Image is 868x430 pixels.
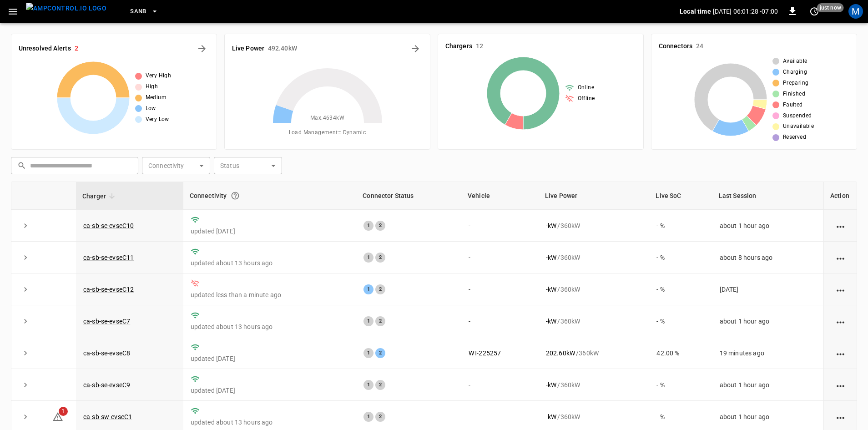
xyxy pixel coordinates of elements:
img: ampcontrol.io logo [26,3,106,14]
h6: Connectors [659,41,692,51]
td: - % [649,305,712,337]
a: ca-sb-se-evseC7 [83,318,130,325]
div: 1 [363,380,373,390]
th: Live Power [539,182,649,210]
div: / 360 kW [546,380,642,390]
button: All Alerts [195,41,209,56]
span: Very Low [146,115,169,124]
div: 2 [375,348,385,358]
td: - [461,273,539,305]
h6: 2 [75,44,78,54]
span: Low [146,104,156,113]
p: Local time [680,7,711,16]
p: updated [DATE] [191,386,349,395]
h6: 24 [696,41,703,51]
th: Connector Status [356,182,461,210]
div: / 360 kW [546,285,642,294]
div: profile-icon [848,4,863,19]
div: action cell options [835,285,846,294]
a: ca-sb-se-evseC12 [83,286,134,293]
p: - kW [546,285,556,294]
button: expand row [19,346,32,360]
div: 1 [363,221,373,231]
div: Connectivity [190,187,350,204]
div: 1 [363,253,373,263]
button: expand row [19,410,32,424]
span: Preparing [783,79,809,88]
div: / 360 kW [546,349,642,358]
h6: 12 [476,41,483,51]
div: 2 [375,221,385,231]
p: updated about 13 hours ago [191,418,349,427]
th: Live SoC [649,182,712,210]
div: 1 [363,412,373,422]
span: Available [783,57,807,66]
div: 1 [363,348,373,358]
span: Medium [146,93,167,102]
td: - [461,305,539,337]
div: / 360 kW [546,253,642,262]
span: Max. 4634 kW [310,114,344,123]
span: Load Management = Dynamic [289,128,366,137]
td: - % [649,242,712,273]
span: Offline [578,94,595,103]
button: Energy Overview [408,41,423,56]
button: Connection between the charger and our software. [227,187,243,204]
p: updated [DATE] [191,227,349,236]
a: 1 [52,413,63,420]
div: action cell options [835,317,846,326]
td: - [461,242,539,273]
span: Reserved [783,133,806,142]
div: action cell options [835,221,846,230]
div: 2 [375,380,385,390]
a: ca-sb-se-evseC8 [83,349,130,357]
span: Very High [146,71,172,81]
span: Faulted [783,101,803,110]
button: expand row [19,378,32,392]
th: Last Session [712,182,823,210]
td: about 1 hour ago [712,369,823,401]
span: Finished [783,90,805,99]
p: updated less than a minute ago [191,290,349,299]
h6: 492.40 kW [268,44,297,54]
td: 42.00 % [649,337,712,369]
h6: Unresolved Alerts [19,44,71,54]
td: about 1 hour ago [712,305,823,337]
span: just now [817,3,844,12]
td: [DATE] [712,273,823,305]
div: action cell options [835,253,846,262]
th: Vehicle [461,182,539,210]
td: - % [649,369,712,401]
span: Charging [783,68,807,77]
button: SanB [126,3,162,20]
td: - % [649,210,712,242]
button: expand row [19,219,32,233]
p: updated about 13 hours ago [191,258,349,268]
div: 1 [363,284,373,294]
p: - kW [546,380,556,390]
td: - % [649,273,712,305]
div: / 360 kW [546,317,642,326]
td: - [461,369,539,401]
div: action cell options [835,349,846,358]
p: [DATE] 06:01:28 -07:00 [713,7,778,16]
span: SanB [130,6,146,17]
div: / 360 kW [546,221,642,230]
div: action cell options [835,412,846,421]
td: about 8 hours ago [712,242,823,273]
div: 2 [375,284,385,294]
span: 1 [59,407,68,416]
button: expand row [19,251,32,264]
button: expand row [19,283,32,296]
p: - kW [546,253,556,262]
span: Online [578,83,594,92]
span: Suspended [783,111,812,121]
h6: Live Power [232,44,264,54]
p: - kW [546,221,556,230]
span: Charger [82,191,118,202]
div: 1 [363,316,373,326]
p: updated about 13 hours ago [191,322,349,331]
a: ca-sb-se-evseC9 [83,381,130,389]
div: 2 [375,253,385,263]
p: 202.60 kW [546,349,575,358]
